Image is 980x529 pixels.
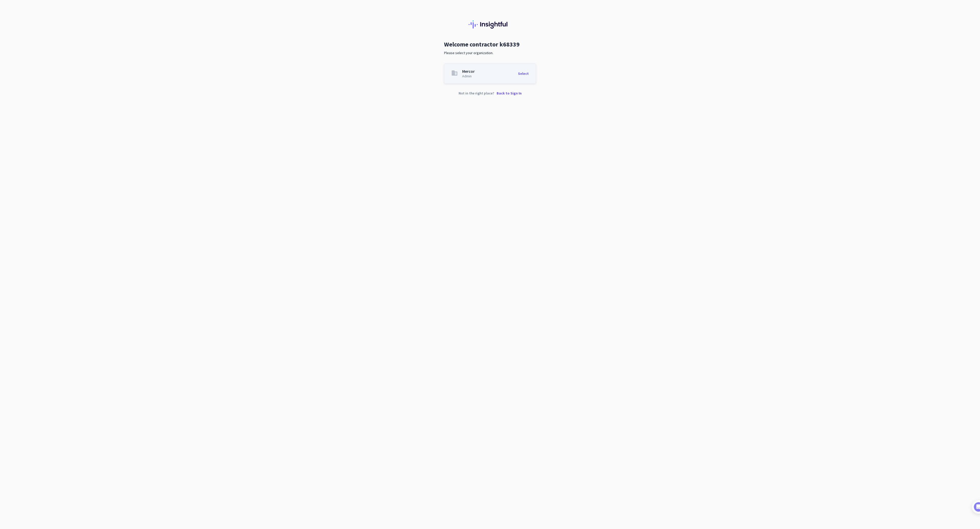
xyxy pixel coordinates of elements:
[444,51,536,55] p: Please select your organization.
[469,20,511,29] img: Insightful
[451,70,458,76] span: business
[462,69,475,73] div: Mercor
[444,41,536,47] h2: Welcome contractor k68339
[462,74,475,78] div: Admin
[497,91,522,95] p: Back to Sign In
[518,69,529,78] div: Select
